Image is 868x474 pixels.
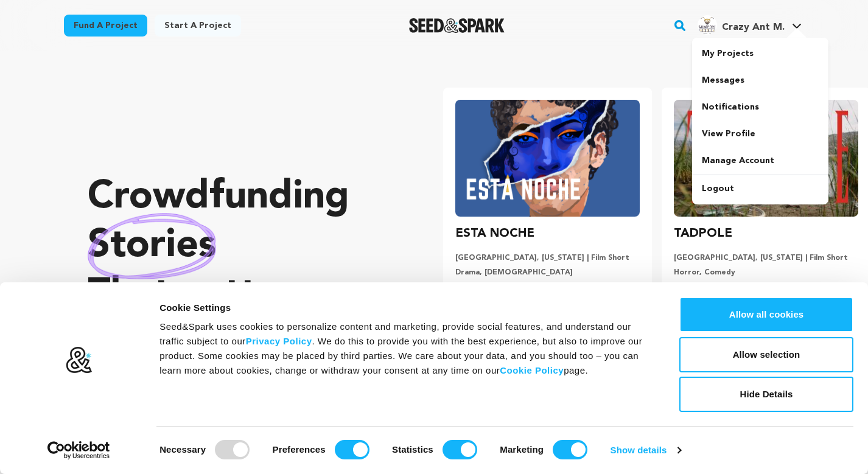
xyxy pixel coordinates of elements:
p: Drama, [DEMOGRAPHIC_DATA] [455,268,640,277]
a: Notifications [692,94,828,120]
a: Start a project [155,15,241,37]
img: Seed&Spark Logo Dark Mode [409,18,505,33]
button: Allow selection [679,337,853,372]
p: Crowdfunding that . [88,173,394,319]
a: Privacy Policy [246,336,312,346]
img: ESTA NOCHE image [455,100,640,217]
strong: Preferences [273,444,326,455]
p: Horror, Comedy [674,268,858,277]
a: Show details [611,441,681,459]
span: matter [170,276,291,315]
button: Allow all cookies [679,297,853,332]
a: My Projects [692,40,828,67]
strong: Statistics [392,444,433,455]
button: Hide Details [679,377,853,412]
a: Cookie Policy [500,365,564,375]
a: Manage Account [692,147,828,174]
p: [GEOGRAPHIC_DATA], [US_STATE] | Film Short [674,253,858,263]
img: logo [65,346,93,374]
img: hand sketched image [88,213,216,279]
p: [GEOGRAPHIC_DATA], [US_STATE] | Film Short [455,253,640,263]
span: Crazy Ant M.'s Profile [695,13,804,38]
a: Usercentrics Cookiebot - opens in a new window [26,441,132,459]
a: Messages [692,67,828,94]
a: Crazy Ant M.'s Profile [695,13,804,35]
div: Cookie Settings [159,301,652,315]
span: Crazy Ant M. [722,23,785,32]
a: Fund a project [64,15,147,37]
a: Logout [692,175,828,202]
div: Crazy Ant M.'s Profile [698,15,785,35]
a: Seed&Spark Homepage [409,18,505,33]
strong: Necessary [159,444,206,455]
div: Seed&Spark uses cookies to personalize content and marketing, provide social features, and unders... [159,319,652,378]
img: TADPOLE image [674,100,858,217]
a: View Profile [692,120,828,147]
h3: TADPOLE [674,224,732,243]
strong: Marketing [500,444,544,455]
img: CrazyAnt%20Media%20Logo.png [698,15,717,35]
h3: ESTA NOCHE [455,224,534,243]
